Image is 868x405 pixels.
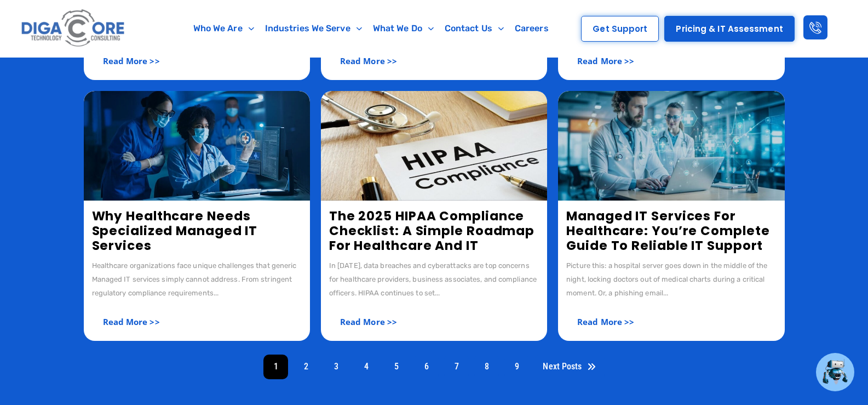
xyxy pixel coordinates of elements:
a: 4 [354,355,378,379]
span: 1 [263,355,288,379]
a: The 2025 HIPAA Compliance Checklist: A Simple Roadmap for Healthcare and IT [329,207,534,254]
a: 6 [414,355,439,379]
a: 9 [504,355,529,379]
span: Get Support [593,25,647,33]
a: Careers [509,16,554,41]
a: Who We Are [188,16,260,41]
img: Digacore logo 1 [19,5,128,52]
img: managed it services for healthcare [558,91,784,201]
a: 3 [324,355,348,379]
a: Read More >> [566,311,645,333]
a: Pricing & IT Assessment [664,16,794,42]
a: Why Healthcare Needs Specialized Managed IT Services [92,207,258,254]
a: Contact Us [439,16,509,41]
a: Read More >> [92,311,171,333]
nav: Menu [174,16,568,41]
a: Managed IT Services for Healthcare: You’re Complete Guide to Reliable IT Support [566,207,769,254]
div: Picture this: a hospital server goes down in the middle of the night, locking doctors out of medi... [566,259,776,300]
a: Get Support [581,16,659,42]
a: Next Posts [534,355,604,379]
a: 7 [444,355,469,379]
a: Read More >> [329,50,408,72]
div: Healthcare organizations face unique challenges that generic Managed IT services simply cannot ad... [92,259,302,300]
a: 5 [384,355,409,379]
a: Read More >> [92,50,171,72]
span: Pricing & IT Assessment [676,25,783,33]
a: 2 [294,355,318,379]
a: Read More >> [566,50,645,72]
a: Industries We Serve [260,16,367,41]
a: Read More >> [329,311,408,333]
a: What We Do [367,16,439,41]
img: Why Healthcare Needs Specialized Managed IT Services [84,91,310,201]
div: In [DATE], data breaches and cyberattacks are top concerns for healthcare providers, business ass... [329,259,539,300]
img: HIPAA compliance checklist [321,91,547,201]
a: 8 [474,355,499,379]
